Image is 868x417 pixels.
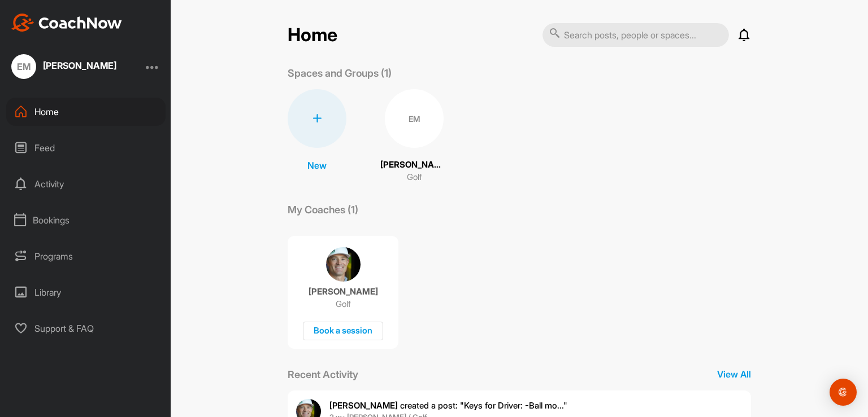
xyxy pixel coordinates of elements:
p: Spaces and Groups (1) [288,65,392,81]
span: created a post : "Keys for Driver: -Ball mo..." [329,400,567,411]
img: CoachNow [11,14,122,32]
img: coach avatar [326,247,361,282]
p: Golf [407,171,422,184]
p: Golf [336,299,351,310]
div: [PERSON_NAME] [43,61,116,70]
p: [PERSON_NAME] [309,286,378,297]
b: [PERSON_NAME] [329,400,398,411]
a: EM[PERSON_NAME]Golf [380,89,448,184]
p: [PERSON_NAME] [380,159,448,172]
div: Home [6,98,166,126]
div: Library [6,278,166,306]
div: EM [385,89,444,148]
p: New [307,159,327,172]
div: Support & FAQ [6,314,166,343]
div: Book a session [303,322,383,340]
p: Recent Activity [288,367,358,382]
p: View All [717,367,751,381]
div: Programs [6,242,166,270]
input: Search posts, people or spaces... [542,23,729,47]
div: Open Intercom Messenger [830,379,857,406]
div: Activity [6,170,166,198]
div: Bookings [6,206,166,234]
div: Feed [6,134,166,162]
h2: Home [288,24,337,46]
div: EM [11,54,36,79]
p: My Coaches (1) [288,202,358,217]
